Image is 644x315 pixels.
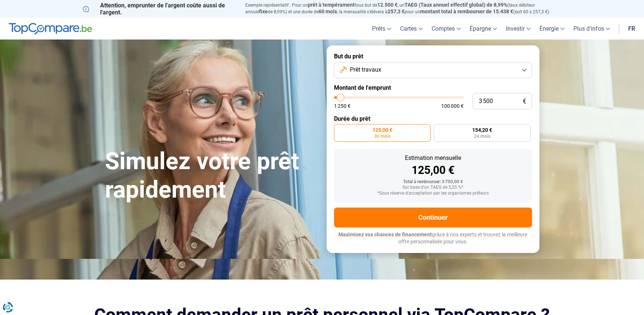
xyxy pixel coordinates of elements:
[441,103,464,109] span: 100 000 €
[501,18,535,40] a: Investir
[368,18,396,40] a: Prêts
[334,208,532,227] button: Continuer
[334,103,351,109] span: 1 250 €
[245,2,562,15] p: Exemple représentatif : Pour un tous but de , un (taux débiteur annuel de 8,99%) et une durée de ...
[340,155,526,161] div: Estimation mensuelle
[474,134,490,138] span: 24 mois
[624,18,640,40] a: fr
[388,8,405,14] span: 257,3 €
[338,232,432,237] span: Maximisez vos chances de financement
[427,18,465,40] a: Comptes
[465,18,501,40] a: Épargne
[405,2,507,8] span: TAEG (Taux annuel effectif global) de 8,99%
[340,185,526,190] div: Sur base d'un TAEG de 5,55 %*
[569,18,614,40] a: Plus d'infos
[259,8,268,14] span: fixe
[374,134,391,138] span: 30 mois
[334,231,532,246] p: grâce à nos experts et trouvez la meilleure offre personnalisée pour vous.
[334,115,532,122] label: Durée du prêt
[334,62,532,78] button: Prêt travaux
[372,127,392,133] span: 125,00 €
[420,8,513,14] span: montant total à rembourser de 15.438 €
[334,53,532,60] label: But du prêt
[105,147,318,204] h1: Simulez votre prêt rapidement
[396,18,427,40] a: Cartes
[340,179,526,185] div: Total à rembourser: 3 750,00 €
[340,191,526,196] div: *Sous réserve d'acceptation par les organismes prêteurs
[340,165,526,176] div: 125,00 €
[308,2,355,8] span: prêt à tempérament
[472,127,492,133] span: 154,20 €
[83,2,236,16] p: Attention, emprunter de l'argent coûte aussi de l'argent.
[377,2,398,8] span: 12.500 €
[535,18,569,40] a: Énergie
[334,84,532,91] label: Montant de l'emprunt
[318,8,337,14] span: 60 mois
[523,98,526,105] span: €
[350,66,381,74] span: Prêt travaux
[9,23,92,35] img: TopCompare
